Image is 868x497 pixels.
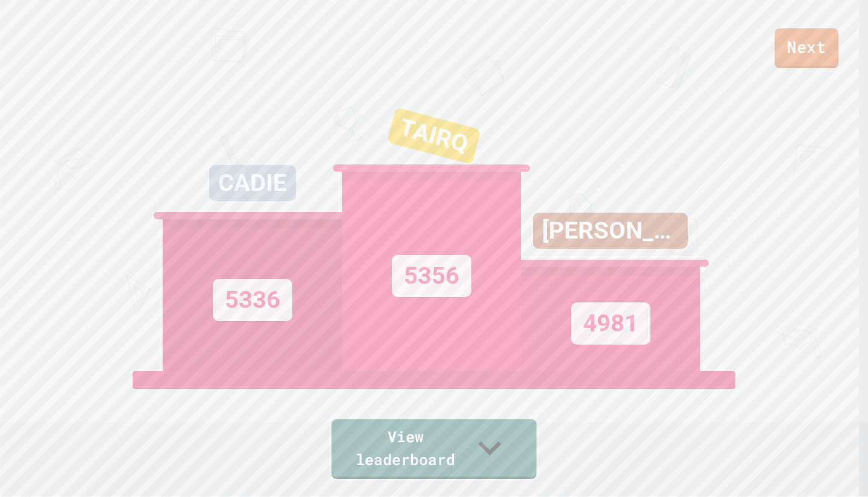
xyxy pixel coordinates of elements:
[386,107,480,164] div: TAIRQ
[209,165,296,201] div: CADIE
[775,28,838,68] a: Next
[332,419,536,479] a: View leaderboard
[213,279,292,321] div: 5336
[571,302,650,345] div: 4981
[533,213,688,249] div: [PERSON_NAME] (._.)
[392,255,471,297] div: 5356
